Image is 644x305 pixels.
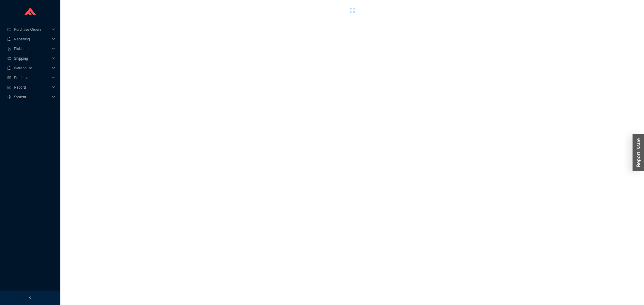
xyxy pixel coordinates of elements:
span: read [7,76,11,80]
span: Picking [14,44,50,54]
span: fund [7,86,11,89]
span: Shipping [14,54,50,63]
span: Products [14,73,50,83]
span: Receiving [14,34,50,44]
span: Warehouse [14,63,50,73]
span: Purchase Orders [14,25,50,34]
span: setting [7,95,11,99]
span: System [14,92,50,102]
span: Reports [14,83,50,92]
span: credit-card [7,28,11,31]
span: left [28,296,32,300]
